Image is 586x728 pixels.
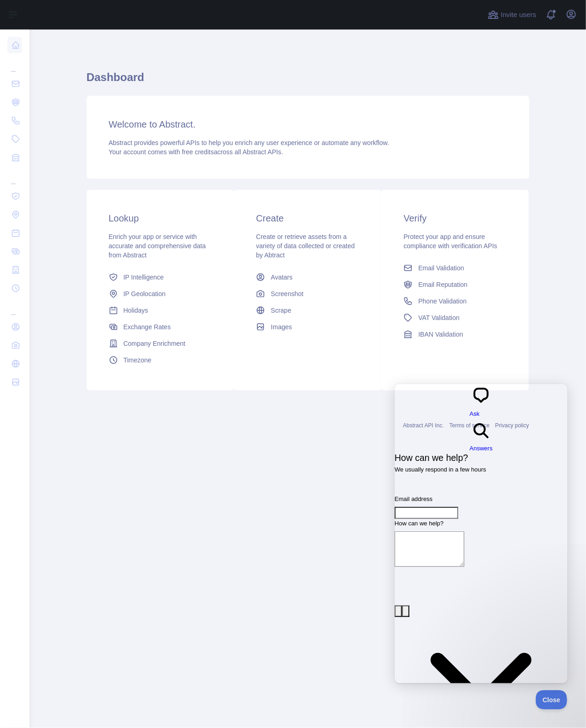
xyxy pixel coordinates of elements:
[7,168,22,186] div: ...
[486,7,538,22] button: Invite users
[124,322,171,332] span: Exchange Rates
[109,212,212,225] h3: Lookup
[252,302,363,319] a: Scrape
[418,313,459,322] span: VAT Validation
[252,319,363,335] a: Images
[256,212,359,225] h3: Create
[109,139,390,146] span: Abstract provides powerful APIs to help you enrich any user experience or automate any workflow.
[7,55,22,74] div: ...
[271,322,292,332] span: Images
[395,384,568,683] iframe: Help Scout Beacon - Live Chat, Contact Form, and Knowledge Base
[403,212,507,225] h3: Verify
[124,273,164,282] span: IP Intelligence
[271,273,292,282] span: Avatars
[105,319,216,335] a: Exchange Rates
[271,289,303,298] span: Screenshot
[418,330,463,339] span: IBAN Validation
[109,118,507,131] h3: Welcome to Abstract.
[105,335,216,352] a: Company Enrichment
[87,70,529,92] h1: Dashboard
[418,263,464,273] span: Email Validation
[105,302,216,319] a: Holidays
[105,269,216,285] a: IP Intelligence
[400,260,510,276] a: Email Validation
[124,289,166,298] span: IP Geolocation
[400,293,510,309] a: Phone Validation
[105,285,216,302] a: IP Geolocation
[536,690,568,710] iframe: Help Scout Beacon - Close
[252,285,363,302] a: Screenshot
[400,276,510,293] a: Email Reputation
[124,306,148,315] span: Holidays
[252,269,363,285] a: Avatars
[256,233,355,259] span: Create or retrieve assets from a variety of data collected or created by Abtract
[124,355,152,365] span: Timezone
[105,352,216,368] a: Timezone
[7,298,22,317] div: ...
[124,339,186,348] span: Company Enrichment
[109,233,206,259] span: Enrich your app or service with accurate and comprehensive data from Abstract
[501,10,536,20] span: Invite users
[400,326,510,343] a: IBAN Validation
[182,148,214,156] span: free credits
[109,148,283,156] span: Your account comes with across all Abstract APIs.
[403,233,497,250] span: Protect your app and ensure compliance with verification APIs
[418,297,467,306] span: Phone Validation
[271,306,291,315] span: Scrape
[400,309,510,326] a: VAT Validation
[418,280,468,289] span: Email Reputation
